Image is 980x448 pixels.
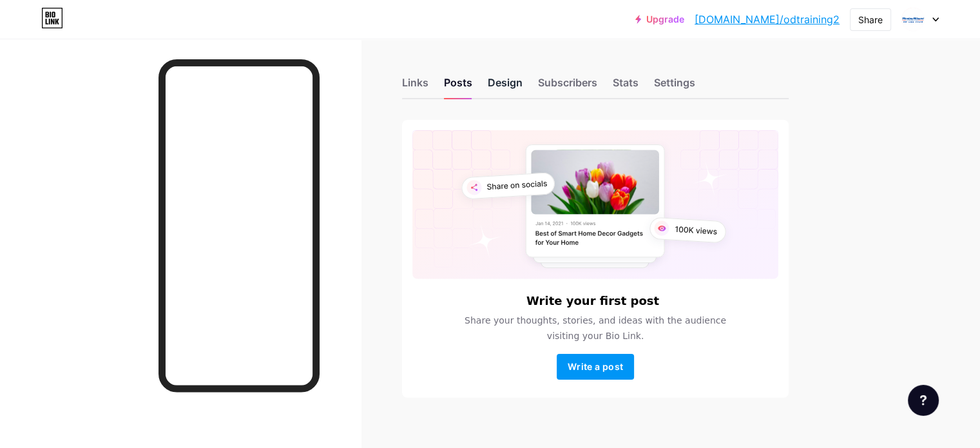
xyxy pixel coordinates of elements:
[538,75,597,98] div: Subscribers
[526,295,659,307] h6: Write your first post
[557,354,634,380] button: Write a post
[654,75,695,98] div: Settings
[858,13,883,26] div: Share
[635,14,684,24] a: Upgrade
[568,361,623,372] span: Write a post
[444,75,472,98] div: Posts
[695,12,840,27] a: [DOMAIN_NAME]/odtraining2
[488,75,523,98] div: Design
[402,75,428,98] div: Links
[613,75,639,98] div: Stats
[901,7,925,32] img: odtraining2
[449,313,742,344] span: Share your thoughts, stories, and ideas with the audience visiting your Bio Link.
